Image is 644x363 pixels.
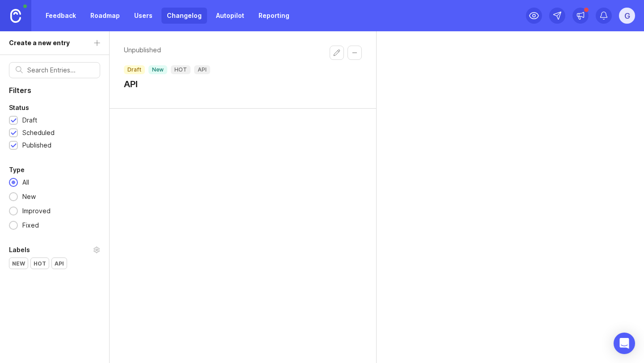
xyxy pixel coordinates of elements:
button: Edit changelog entry [330,46,344,60]
a: Changelog [161,8,207,24]
div: New [18,192,40,202]
div: Open Intercom Messenger [614,333,635,354]
p: Unpublished [124,46,210,55]
p: new [152,66,164,73]
p: API [198,66,207,73]
p: draft [127,66,141,73]
a: API [124,78,210,90]
div: Labels [9,245,30,255]
a: Roadmap [85,8,125,24]
input: Search Entries... [27,65,93,75]
div: Improved [18,206,55,216]
div: Scheduled [22,128,55,138]
div: Status [9,102,29,113]
a: Autopilot [211,8,250,24]
a: Users [129,8,158,24]
div: NEW [9,258,28,269]
p: HOT [174,66,187,73]
div: HOT [31,258,49,269]
div: API [52,258,67,269]
button: g [619,8,635,24]
div: Published [22,140,51,150]
a: Reporting [253,8,295,24]
a: Feedback [40,8,81,24]
button: Collapse changelog entry [347,46,362,60]
div: All [18,177,34,187]
div: Type [9,165,25,175]
img: Canny Home [10,9,21,23]
div: Create a new entry [9,38,70,48]
div: Draft [22,115,37,125]
div: Fixed [18,220,43,230]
